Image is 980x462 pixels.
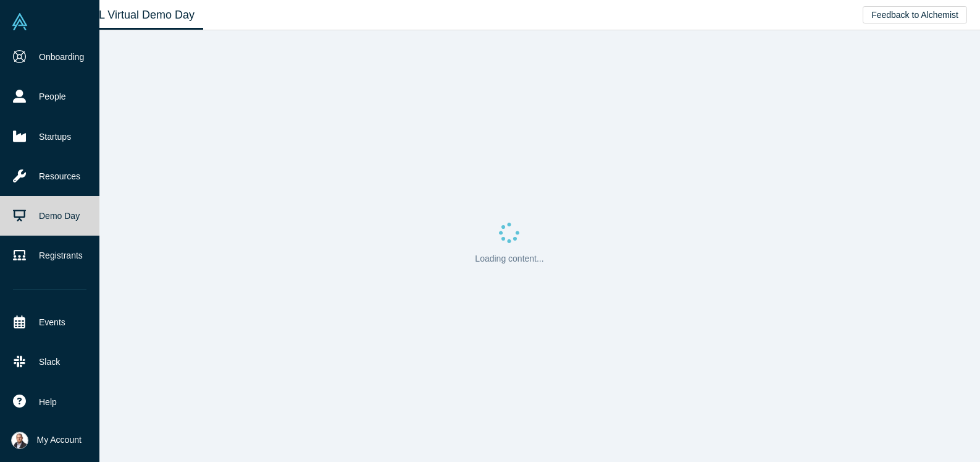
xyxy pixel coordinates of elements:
[11,432,28,449] img: Keith Rose's Account
[11,13,28,30] img: Alchemist Vault Logo
[39,396,57,409] span: Help
[37,434,82,447] span: My Account
[863,6,967,24] button: Feedback to Alchemist
[11,432,82,449] button: My Account
[475,252,543,265] p: Loading content...
[52,1,203,30] a: Class XL Virtual Demo Day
